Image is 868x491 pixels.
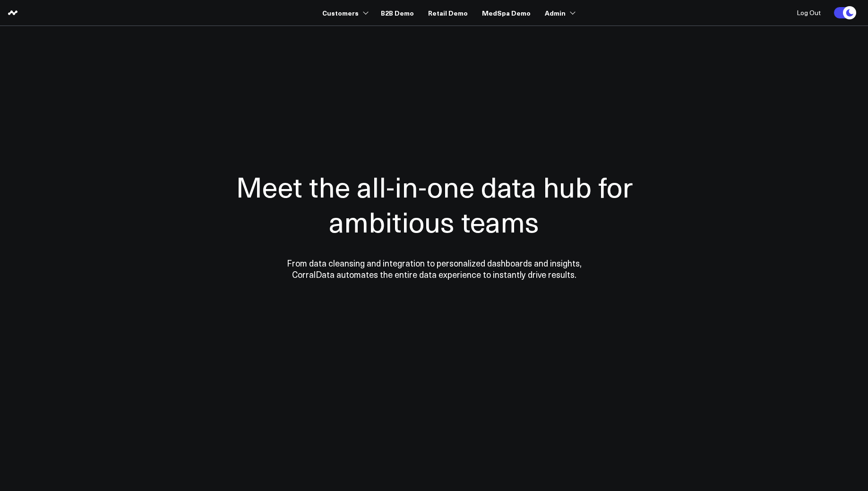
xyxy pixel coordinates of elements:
[428,4,468,21] a: Retail Demo
[545,4,574,21] a: Admin
[381,4,414,21] a: B2B Demo
[266,258,602,280] p: From data cleansing and integration to personalized dashboards and insights, CorralData automates...
[203,169,666,239] h1: Meet the all-in-one data hub for ambitious teams
[322,4,367,21] a: Customers
[482,4,531,21] a: MedSpa Demo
